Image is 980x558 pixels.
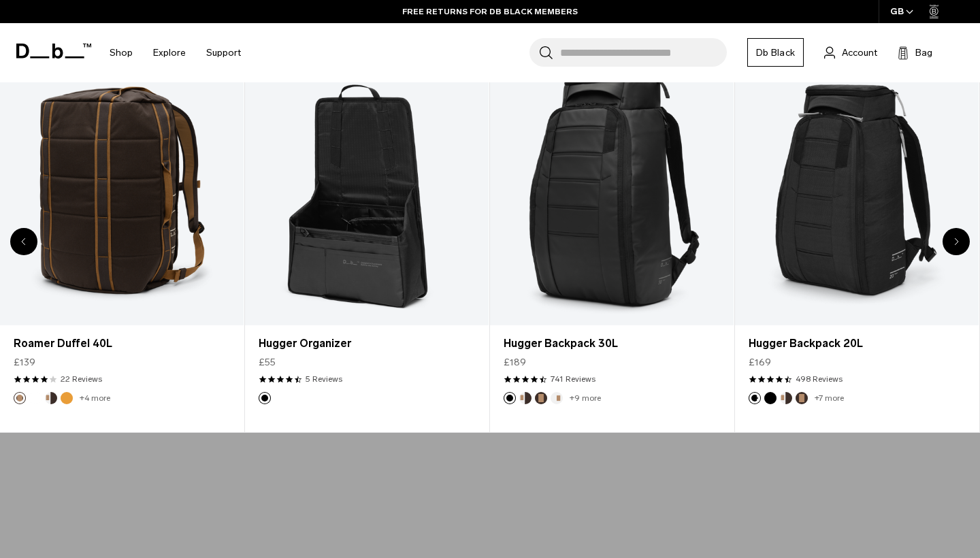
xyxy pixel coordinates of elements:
button: Black Out [504,392,516,404]
a: Explore [153,29,186,77]
button: Espresso [796,392,808,404]
a: +9 more [570,393,601,403]
button: Black Out [764,392,777,404]
button: Cappuccino [45,392,57,404]
div: 4 / 20 [245,54,490,433]
button: Black Out [259,392,271,404]
div: 5 / 20 [490,54,735,433]
button: Charcoal Grey [749,392,761,404]
a: +7 more [815,393,844,403]
a: Roamer Duffel 40L [14,335,230,352]
a: Hugger Backpack 20L [735,54,979,325]
a: +4 more [80,393,110,403]
a: Shop [110,29,133,77]
span: £139 [14,355,35,370]
button: Espresso [535,392,547,404]
a: Account [824,44,877,61]
button: Bag [898,44,932,61]
div: Next slide [943,228,970,255]
a: Hugger Organizer [259,335,475,352]
a: Db Black [747,38,804,67]
a: Hugger Backpack 30L [490,54,734,325]
div: 6 / 20 [735,54,980,433]
button: Cappuccino [519,392,532,404]
span: £189 [504,355,526,370]
button: Cappuccino [780,392,792,404]
a: 22 reviews [61,373,102,385]
div: Previous slide [10,228,37,255]
button: Espresso [14,392,26,404]
a: Hugger Organizer [245,54,489,325]
span: Bag [915,46,932,60]
a: Hugger Backpack 20L [749,335,965,352]
span: £169 [749,355,771,370]
span: £55 [259,355,276,370]
nav: Main Navigation [99,23,251,82]
a: FREE RETURNS FOR DB BLACK MEMBERS [402,5,578,18]
a: 498 reviews [796,373,843,385]
a: Support [206,29,241,77]
button: Oatmilk [551,392,563,404]
a: 741 reviews [551,373,595,385]
span: Account [842,46,877,60]
a: 5 reviews [306,373,342,385]
a: Hugger Backpack 30L [504,335,720,352]
button: White Out [29,392,42,404]
button: Parhelion Orange [61,392,73,404]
